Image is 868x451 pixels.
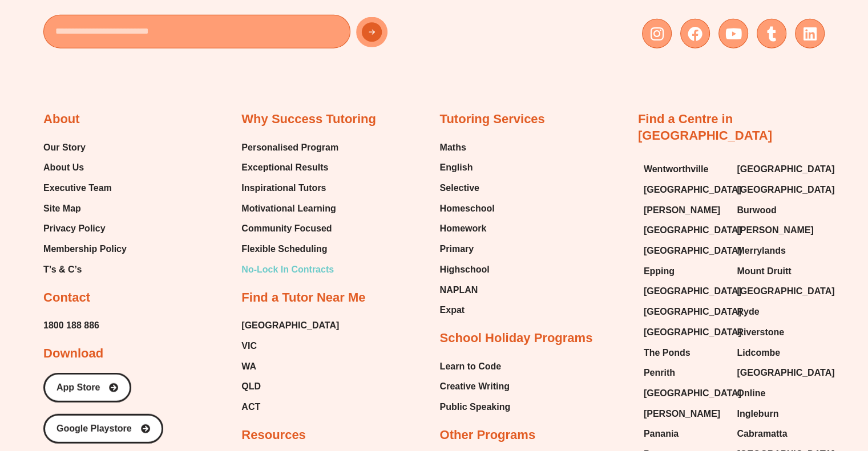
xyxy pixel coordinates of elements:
[43,346,103,362] h2: Download
[644,283,726,300] a: [GEOGRAPHIC_DATA]
[241,358,339,375] a: WA
[440,358,511,375] a: Learn to Code
[440,399,511,416] a: Public Speaking
[644,405,726,422] a: [PERSON_NAME]
[241,338,339,355] a: VIC
[737,181,819,198] a: [GEOGRAPHIC_DATA]
[440,241,474,258] span: Primary
[737,161,834,178] span: [GEOGRAPHIC_DATA]
[241,290,365,306] h2: Find a Tutor Near Me
[644,161,726,178] a: Wentworthville
[241,159,338,176] a: Exceptional Results
[644,303,741,320] span: [GEOGRAPHIC_DATA]
[644,161,709,178] span: Wentworthville
[241,200,338,217] a: Motivational Learning
[241,241,338,258] a: Flexible Scheduling
[43,317,99,334] a: 1800 188 886
[241,358,256,375] span: WA
[241,427,306,444] h2: Resources
[43,200,81,217] span: Site Map
[43,241,127,258] a: Membership Policy
[440,282,478,299] span: NAPLAN
[241,399,339,416] a: ACT
[241,261,334,278] span: No-Lock In Contracts
[241,378,339,395] a: QLD
[644,181,726,198] a: [GEOGRAPHIC_DATA]
[737,181,834,198] span: [GEOGRAPHIC_DATA]
[644,324,741,341] span: [GEOGRAPHIC_DATA]
[43,180,112,197] span: Executive Team
[241,159,328,176] span: Exceptional Results
[43,139,86,156] span: Our Story
[440,427,536,444] h2: Other Programs
[440,378,511,395] a: Creative Writing
[644,242,741,259] span: [GEOGRAPHIC_DATA]
[644,405,720,422] span: [PERSON_NAME]
[644,425,726,442] a: Panania
[440,159,473,176] span: English
[440,180,495,197] a: Selective
[644,385,741,402] span: [GEOGRAPHIC_DATA]
[644,364,675,381] span: Penrith
[440,180,479,197] span: Selective
[440,302,465,319] span: Expat
[440,220,487,237] span: Homework
[43,414,163,444] a: Google Playstore
[644,303,726,320] a: [GEOGRAPHIC_DATA]
[644,263,675,280] span: Epping
[644,364,726,381] a: Penrith
[43,261,82,278] span: T’s & C’s
[43,220,106,237] span: Privacy Policy
[440,282,495,299] a: NAPLAN
[737,303,819,320] a: Ryde
[241,200,336,217] span: Motivational Learning
[440,302,495,319] a: Expat
[440,261,495,278] a: Highschool
[737,263,819,280] a: Mount Druitt
[644,425,679,442] span: Panania
[440,330,593,347] h2: School Holiday Programs
[644,222,726,239] a: [GEOGRAPHIC_DATA]
[43,159,84,176] span: About Us
[644,385,726,402] a: [GEOGRAPHIC_DATA]
[241,220,332,237] span: Community Focused
[440,139,466,156] span: Maths
[241,338,257,355] span: VIC
[638,112,772,143] a: Find a Centre in [GEOGRAPHIC_DATA]
[440,358,502,375] span: Learn to Code
[737,242,785,259] span: Merrylands
[43,290,90,306] h2: Contact
[241,139,338,156] a: Personalised Program
[241,111,376,128] h2: Why Success Tutoring
[440,200,495,217] span: Homeschool
[678,323,868,451] iframe: Chat Widget
[43,139,127,156] a: Our Story
[241,180,338,197] a: Inspirational Tutors
[737,283,834,300] span: [GEOGRAPHIC_DATA]
[43,200,127,217] a: Site Map
[644,202,726,219] a: [PERSON_NAME]
[43,111,80,128] h2: About
[241,180,326,197] span: Inspirational Tutors
[241,317,339,334] a: [GEOGRAPHIC_DATA]
[440,261,490,278] span: Highschool
[644,324,726,341] a: [GEOGRAPHIC_DATA]
[737,222,813,239] span: [PERSON_NAME]
[644,242,726,259] a: [GEOGRAPHIC_DATA]
[440,139,495,156] a: Maths
[440,378,510,395] span: Creative Writing
[43,261,127,278] a: T’s & C’s
[56,383,100,392] span: App Store
[737,202,776,219] span: Burwood
[737,242,819,259] a: Merrylands
[737,263,791,280] span: Mount Druitt
[241,378,261,395] span: QLD
[737,283,819,300] a: [GEOGRAPHIC_DATA]
[644,283,741,300] span: [GEOGRAPHIC_DATA]
[644,222,741,239] span: [GEOGRAPHIC_DATA]
[56,424,132,433] span: Google Playstore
